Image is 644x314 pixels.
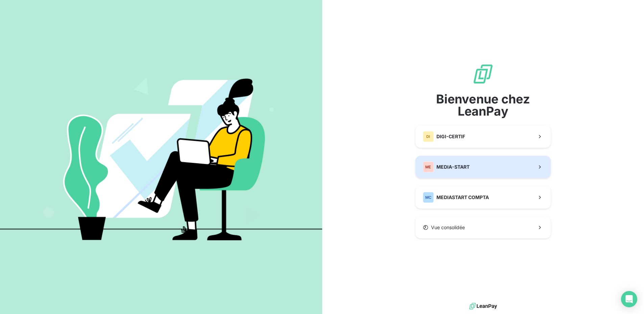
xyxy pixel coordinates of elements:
img: logo sigle [472,63,494,85]
div: ME [423,162,434,172]
img: logo [469,301,497,311]
span: Vue consolidée [431,224,465,231]
button: DIDIGI-CERTIF [415,125,551,148]
span: MEDIASTART COMPTA [436,194,489,201]
button: Vue consolidée [415,217,551,238]
span: DIGI-CERTIF [436,133,465,140]
div: DI [423,131,434,142]
button: MCMEDIASTART COMPTA [415,186,551,209]
button: MEMEDIA-START [415,156,551,178]
span: Bienvenue chez LeanPay [415,93,551,117]
span: MEDIA-START [436,164,470,170]
div: MC [423,192,434,203]
div: Open Intercom Messenger [621,291,637,307]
